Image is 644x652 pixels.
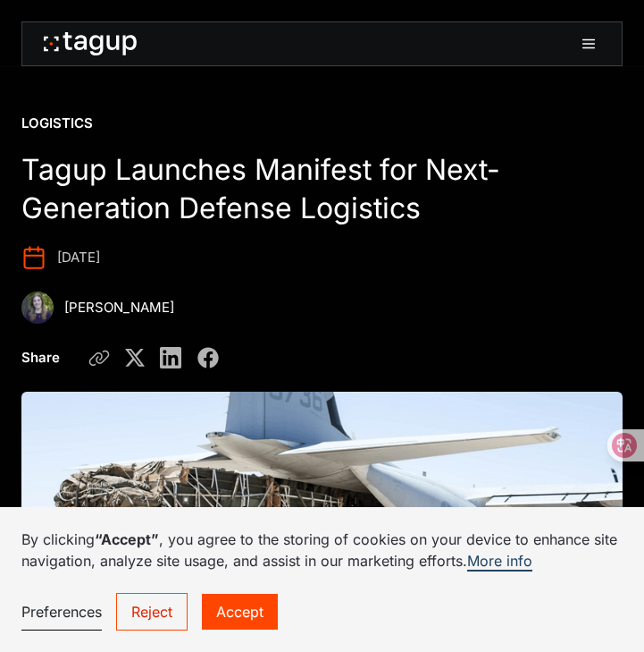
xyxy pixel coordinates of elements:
[21,114,93,133] div: Logistics
[202,594,278,630] a: Accept
[467,552,532,572] a: More info
[21,594,102,631] a: Preferences
[95,530,159,548] strong: “Accept”
[21,292,54,324] img: Nicole Laskowski
[21,151,623,227] h1: Tagup Launches Manifest for Next-Generation Defense Logistics
[116,593,188,631] a: Reject
[57,249,100,267] div: [DATE]
[64,299,174,318] div: [PERSON_NAME]
[21,392,623,632] img: U.S. Marine Corps photo by Sgt. Rodion Zabolotniy
[21,348,60,368] div: Share
[21,529,623,572] p: By clicking , you agree to the storing of cookies on your device to enhance site navigation, anal...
